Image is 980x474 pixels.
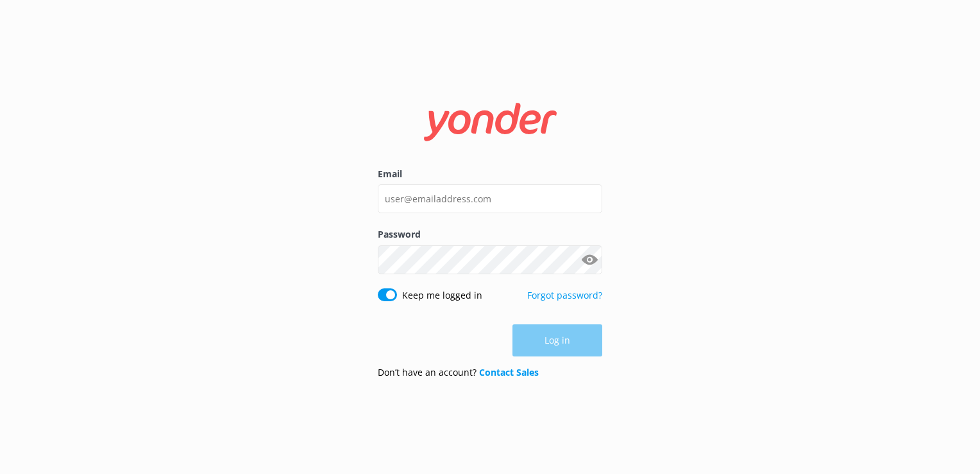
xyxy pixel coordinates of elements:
button: Show password [577,247,602,272]
p: Don’t have an account? [378,365,539,380]
label: Password [378,227,602,241]
label: Keep me logged in [402,288,482,303]
a: Forgot password? [527,289,602,301]
label: Email [378,167,602,181]
a: Contact Sales [479,366,539,378]
input: user@emailaddress.com [378,184,602,213]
